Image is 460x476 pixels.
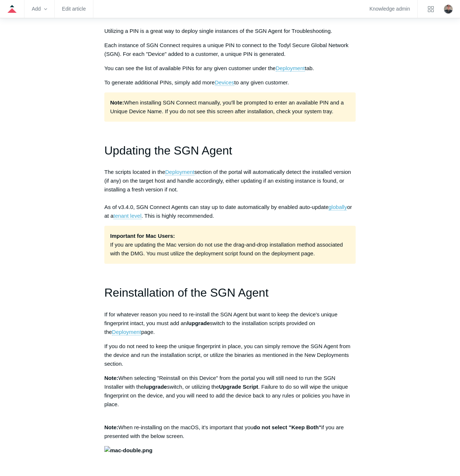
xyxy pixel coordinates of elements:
span: Each instance of SGN Connect requires a unique PIN to connect to the Todyl Secure Global Network ... [104,42,348,57]
span: to any given customer. [234,79,289,85]
a: Deployment [112,329,141,335]
a: Edit article [62,7,86,11]
a: globally [329,204,347,210]
span: If for whatever reason you need to re-install the SGN Agent but want to keep the device's unique ... [104,311,337,326]
span: If you do not need to keep the unique fingerprint in place, you can simply remove the SGN Agent f... [104,343,351,367]
span: switch, or utilizing the [167,384,219,390]
span: Reinstallation of the SGN Agent [104,286,268,299]
strong: do not select "Keep Both" [254,424,321,430]
span: You can see the list of available PINs for any given customer under the [104,65,276,71]
span: When selecting "Reinstall on this Device" from the portal you will still need to run the SGN Inst... [104,375,335,390]
p: When installing SGN Connect manually, you'll be prompted to enter an available PIN and a Unique D... [104,92,356,122]
a: tenant level [113,213,142,219]
span: . Failure to do so will wipe the unique fingerprint on the device, and you will need to add the d... [104,384,350,407]
a: Knowledge admin [370,7,410,11]
a: Devices [215,79,234,86]
span: If you are updating the Mac version do not use the drag-and-drop installation method associated w... [110,233,343,256]
a: Deployment [276,65,305,72]
span: /upgrade [144,384,167,390]
span: Note: [104,375,118,381]
span: switch to the installation scripts provided on the page. [104,320,315,335]
strong: Note: [110,99,124,106]
zd-hc-trigger: Click your profile icon to open the profile menu [444,5,453,14]
img: user avatar [444,5,453,14]
a: Deployment [165,169,194,175]
zd-hc-trigger: Add [32,7,47,11]
strong: Note: [104,424,118,430]
p: When re-installing on the macOS, it's important that you if you are presented with the below screen. [104,423,356,441]
span: Updating the SGN Agent [104,144,232,157]
span: The scripts located in the section of the portal will automatically detect the installed version ... [104,169,352,219]
img: mac-double.png [104,446,152,455]
span: Utilizing a PIN is a great way to deploy single instances of the SGN Agent for Troubleshooting. [104,28,332,34]
span: /upgrade [187,320,210,326]
span: tab. [305,65,314,71]
span: To generate additional PINs, simply add more [104,79,215,85]
strong: Important for Mac Users: [110,233,175,239]
span: Upgrade Script [219,384,258,390]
